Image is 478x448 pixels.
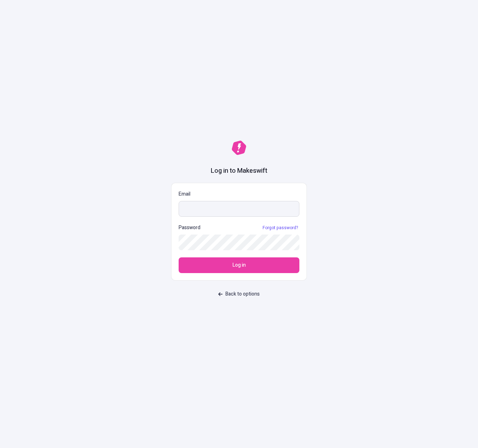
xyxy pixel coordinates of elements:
[179,224,200,232] p: Password
[261,225,299,231] a: Forgot password?
[233,261,246,269] span: Log in
[214,288,264,301] button: Back to options
[179,190,299,198] p: Email
[179,257,299,273] button: Log in
[211,166,267,176] h1: Log in to Makeswift
[179,201,299,217] input: Email
[225,290,260,298] span: Back to options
